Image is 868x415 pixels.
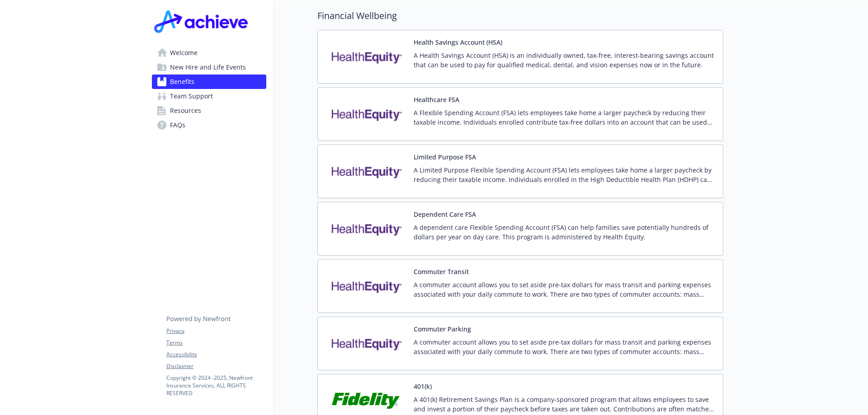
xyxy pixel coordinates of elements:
p: A dependent care Flexible Spending Account (FSA) can help families save potentially hundreds of d... [414,223,716,242]
span: Resources [170,103,201,118]
a: Welcome [152,46,266,60]
button: Commuter Parking [414,324,471,334]
img: Health Equity carrier logo [325,152,406,191]
button: Healthcare FSA [414,95,459,104]
p: A Limited Purpose Flexible Spending Account (FSA) lets employees take home a larger paycheck by r... [414,165,716,184]
button: 401(k) [414,382,432,391]
p: A commuter account allows you to set aside pre-tax dollars for mass transit and parking expenses ... [414,280,716,299]
button: Limited Purpose FSA [414,152,476,162]
a: Resources [152,103,266,118]
span: FAQs [170,118,185,132]
p: A Health Savings Account (HSA) is an individually owned, tax-free, interest-bearing savings accou... [414,51,716,70]
p: A commuter account allows you to set aside pre-tax dollars for mass transit and parking expenses ... [414,337,716,356]
span: New Hire and Life Events [170,60,246,75]
button: Health Savings Account (HSA) [414,37,502,47]
a: Privacy [166,327,266,335]
a: Benefits [152,75,266,89]
a: FAQs [152,118,266,132]
img: Health Equity carrier logo [325,37,406,76]
a: Disclaimer [166,362,266,370]
img: Health Equity carrier logo [325,324,406,363]
span: Team Support [170,89,213,103]
a: Team Support [152,89,266,103]
a: Accessibility [166,350,266,359]
a: New Hire and Life Events [152,60,266,75]
img: Health Equity carrier logo [325,95,406,133]
button: Commuter Transit [414,267,469,276]
p: A Flexible Spending Account (FSA) lets employees take home a larger paycheck by reducing their ta... [414,108,716,127]
button: Dependent Care FSA [414,210,476,219]
img: Health Equity carrier logo [325,267,406,305]
img: Health Equity carrier logo [325,210,406,248]
p: A 401(k) Retirement Savings Plan is a company-sponsored program that allows employees to save and... [414,395,716,414]
a: Terms [166,339,266,347]
h2: Financial Wellbeing [317,9,723,23]
span: Benefits [170,75,194,89]
p: Copyright © 2024 - 2025 , Newfront Insurance Services, ALL RIGHTS RESERVED [166,374,266,397]
span: Welcome [170,46,198,60]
